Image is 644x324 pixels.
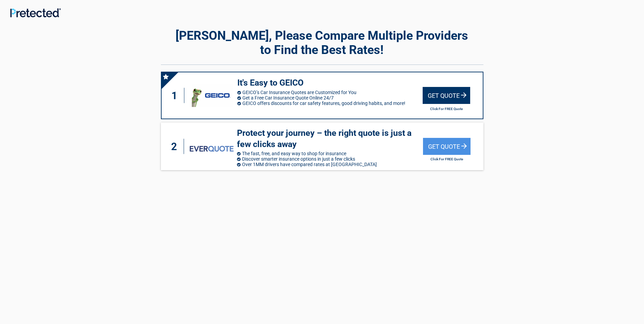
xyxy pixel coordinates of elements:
[237,90,423,95] li: GEICO’s Car Insurance Quotes are Customized for You
[237,162,423,167] li: Over 1MM drivers have compared rates at [GEOGRAPHIC_DATA]
[237,101,423,106] li: GEICO offers discounts for car safety features, good driving habits, and more!
[192,84,233,107] img: geico's logo
[168,139,184,154] div: 2
[237,128,423,150] h3: Protect your journey – the right quote is just a few clicks away
[237,95,423,101] li: Get a Free Car Insurance Quote Online 24/7
[190,146,234,151] img: everquote's logo
[237,156,423,162] li: Discover smarter insurance options in just a few clicks
[168,88,185,103] div: 1
[161,29,483,57] h2: [PERSON_NAME], Please Compare Multiple Providers to Find the Best Rates!
[237,77,423,89] h3: It's Easy to GEICO
[423,107,470,111] h2: Click For FREE Quote
[423,87,470,104] div: Get Quote
[10,8,61,17] img: Main Logo
[423,138,471,155] div: Get Quote
[237,151,423,156] li: The fast, free, and easy way to shop for insurance
[423,157,471,161] h2: Click For FREE Quote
